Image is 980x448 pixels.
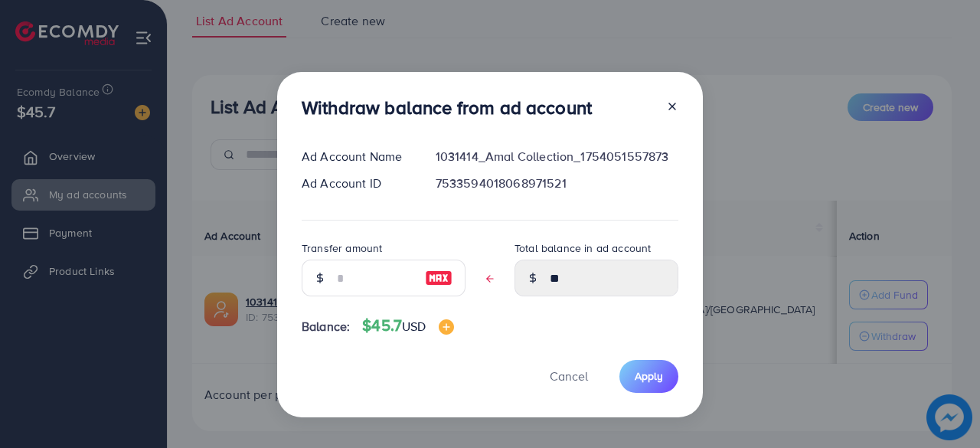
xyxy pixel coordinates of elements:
[402,318,426,335] span: USD
[362,316,453,335] h4: $45.7
[302,96,592,119] h3: Withdraw balance from ad account
[439,319,454,335] img: image
[514,240,651,256] label: Total balance in ad account
[423,175,691,192] div: 7533594018068971521
[289,148,423,165] div: Ad Account Name
[550,368,588,384] span: Cancel
[425,269,452,287] img: image
[302,240,382,256] label: Transfer amount
[302,318,350,335] span: Balance:
[289,175,423,192] div: Ad Account ID
[531,360,607,393] button: Cancel
[423,148,691,165] div: 1031414_Amal Collection_1754051557873
[635,368,663,384] span: Apply
[619,360,678,393] button: Apply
